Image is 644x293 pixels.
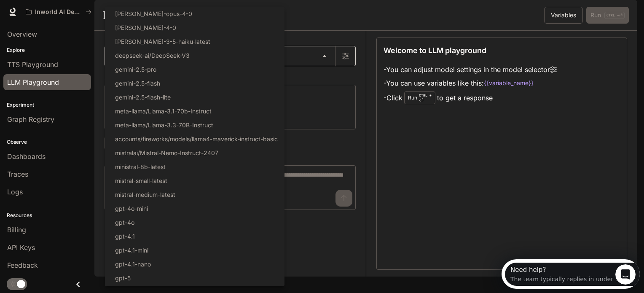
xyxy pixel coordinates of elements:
[615,264,636,285] iframe: Intercom live chat
[9,14,121,23] div: The team typically replies in under 1h
[115,79,160,88] p: gemini-2.5-flash
[115,218,134,227] p: gpt-4o
[3,3,146,27] div: Open Intercom Messenger
[115,176,167,185] p: mistral-small-latest
[115,134,278,143] p: accounts/fireworks/models/llama4-maverick-instruct-basic
[115,162,166,171] p: ministral-8b-latest
[115,23,176,32] p: [PERSON_NAME]-4-0
[502,259,640,289] iframe: Intercom live chat discovery launcher
[115,246,148,255] p: gpt-4.1-mini
[115,37,210,46] p: [PERSON_NAME]-3-5-haiku-latest
[115,274,131,282] p: gpt-5
[115,65,156,74] p: gemini-2.5-pro
[115,9,192,18] p: [PERSON_NAME]-opus-4-0
[115,121,213,129] p: meta-llama/Llama-3.3-70B-Instruct
[115,204,148,213] p: gpt-4o-mini
[115,93,171,102] p: gemini-2.5-flash-lite
[115,148,218,157] p: mistralai/Mistral-Nemo-Instruct-2407
[115,190,175,199] p: mistral-medium-latest
[9,7,121,14] div: Need help?
[115,260,151,269] p: gpt-4.1-nano
[115,107,212,116] p: meta-llama/Llama-3.1-70b-Instruct
[115,51,190,60] p: deepseek-ai/DeepSeek-V3
[115,232,135,241] p: gpt-4.1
